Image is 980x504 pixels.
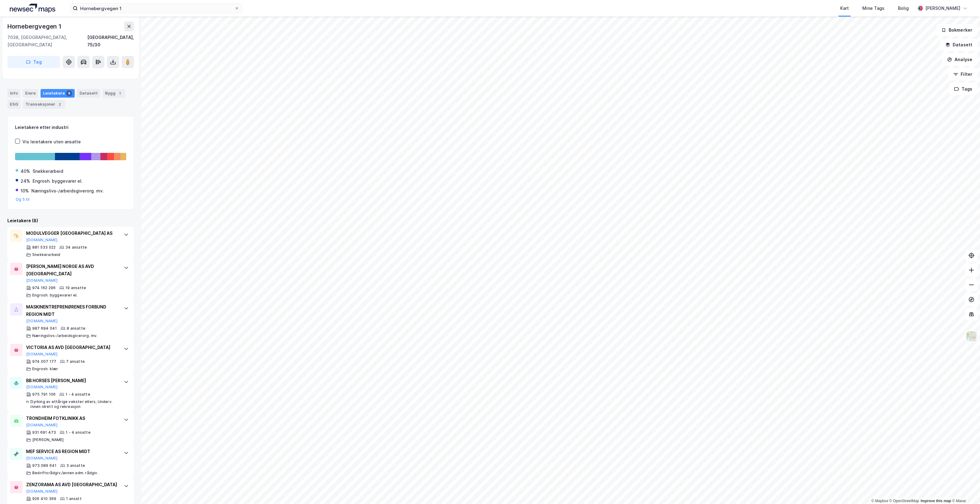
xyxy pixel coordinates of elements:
[862,5,884,12] div: Mine Tags
[57,101,63,107] div: 2
[21,187,29,195] div: 10%
[26,303,118,318] div: MASKINENTREPRENØRENES FORBUND REGION MIDT
[26,238,58,242] button: [DOMAIN_NAME]
[66,463,85,468] div: 3 ansatte
[32,245,56,250] div: 881 533 022
[26,344,118,351] div: VICTORIA AS AVD [GEOGRAPHIC_DATA]
[26,319,58,324] button: [DOMAIN_NAME]
[33,168,63,175] div: Snekkerarbeid
[940,39,978,51] button: Datasett
[942,53,978,66] button: Analyse
[840,5,849,12] div: Kart
[65,285,86,290] div: 19 ansatte
[7,89,20,98] div: Info
[925,5,960,12] div: [PERSON_NAME]
[66,359,85,364] div: 7 ansatte
[16,197,30,202] button: Og 5 til
[26,278,58,283] button: [DOMAIN_NAME]
[23,100,65,109] div: Transaksjoner
[26,423,58,428] button: [DOMAIN_NAME]
[41,89,75,98] div: Leietakere
[22,138,81,145] div: Vis leietakere uten ansatte
[15,124,126,131] div: Leietakere etter industri
[87,34,134,48] div: [GEOGRAPHIC_DATA], 75/30
[889,499,919,503] a: OpenStreetMap
[32,496,56,501] div: 926 410 369
[948,68,978,80] button: Filter
[966,331,977,342] img: Z
[26,263,118,277] div: [PERSON_NAME] NORGE AS AVD [GEOGRAPHIC_DATA]
[33,177,83,185] div: Engrosh. byggevarer el.
[67,326,85,331] div: 8 ansatte
[32,437,64,442] div: [PERSON_NAME]
[32,392,56,397] div: 975 791 106
[26,448,118,455] div: MEF SERVICE AS REGION MIDT
[26,230,118,237] div: MODULVEGGER [GEOGRAPHIC_DATA] AS
[32,359,56,364] div: 974 007 177
[78,4,234,13] input: Søk på adresse, matrikkel, gårdeiere, leietakere eller personer
[32,333,98,338] div: Næringslivs-/arbeidsgiverorg. mv.
[66,90,72,96] div: 8
[32,285,56,290] div: 974 162 296
[32,430,56,435] div: 931 691 473
[26,352,58,357] button: [DOMAIN_NAME]
[26,377,118,384] div: BB HORSES [PERSON_NAME]
[7,100,21,109] div: ESG
[949,475,980,504] iframe: Chat Widget
[26,489,58,494] button: [DOMAIN_NAME]
[26,481,118,488] div: ZENZORAMA AS AVD [GEOGRAPHIC_DATA]
[103,89,125,98] div: Bygg
[66,496,82,501] div: 1 ansatt
[936,24,978,36] button: Bokmerker
[7,217,134,224] div: Leietakere (8)
[32,463,57,468] div: 973 089 641
[30,399,118,409] div: Dyrking av ettårige vekster ellers, Underv. innen idrett og rekreasjon
[26,415,118,422] div: TRONDHEIM FOTKLINIKK AS
[7,34,87,48] div: 7038, [GEOGRAPHIC_DATA], [GEOGRAPHIC_DATA]
[23,89,38,98] div: Eiere
[32,293,78,298] div: Engrosh. byggevarer el.
[21,168,30,175] div: 40%
[898,5,909,12] div: Bolig
[7,56,60,68] button: Tag
[77,89,100,98] div: Datasett
[65,392,90,397] div: 1 - 4 ansatte
[26,385,58,390] button: [DOMAIN_NAME]
[21,177,30,185] div: 24%
[26,456,58,461] button: [DOMAIN_NAME]
[32,252,61,257] div: Snekkerarbeid
[32,471,98,475] div: Bedriftsrådgiv./annen adm. rådgiv.
[921,499,951,503] a: Improve this map
[32,326,57,331] div: 987 694 041
[871,499,888,503] a: Mapbox
[31,187,104,195] div: Næringslivs-/arbeidsgiverorg. mv.
[7,21,63,31] div: Hornebergvegen 1
[949,83,978,95] button: Tags
[66,430,91,435] div: 1 - 4 ansatte
[65,245,87,250] div: 34 ansatte
[117,90,123,96] div: 1
[10,4,55,13] img: logo.a4113a55bc3d86da70a041830d287a7e.svg
[32,366,58,371] div: Engrosh. klær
